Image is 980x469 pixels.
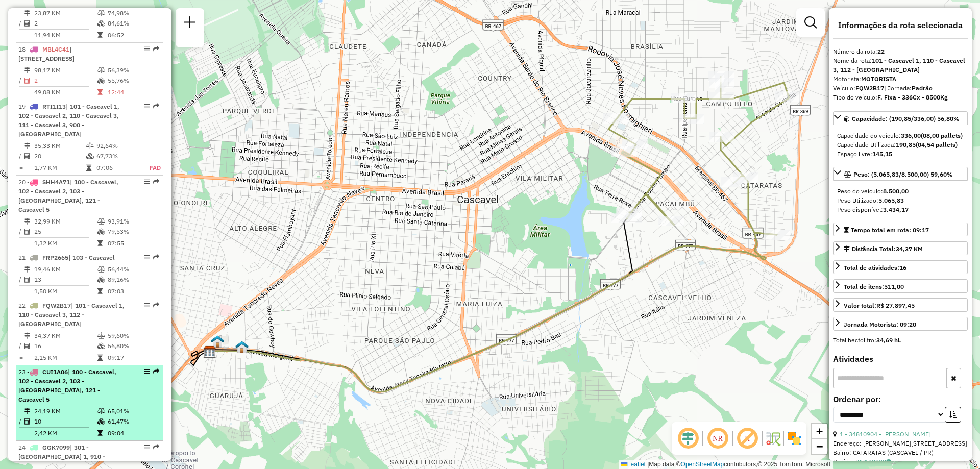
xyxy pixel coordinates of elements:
[896,141,916,149] strong: 190,85
[833,183,968,218] div: Peso: (5.065,83/8.500,00) 59,60%
[107,87,159,97] td: 12:44
[876,336,901,344] strong: 34,69 hL
[837,205,964,214] div: Peso disponível:
[42,302,71,309] span: FQW2B17
[912,84,933,92] strong: Padrão
[18,76,23,86] td: /
[899,264,906,271] strong: 16
[735,426,759,451] span: Exibir rótulo
[153,46,159,52] em: Rota exportada
[97,288,103,294] i: Tempo total em rota
[153,103,159,109] em: Rota exportada
[34,76,97,86] td: 2
[107,18,159,29] td: 84,61%
[837,140,964,150] div: Capacidade Utilizada:
[18,275,23,285] td: /
[107,341,159,351] td: 56,80%
[765,430,781,447] img: Fluxo de ruas
[153,444,159,450] em: Rota exportada
[34,238,97,249] td: 1,32 KM
[18,227,23,237] td: /
[97,218,105,225] i: % de utilização do peso
[97,333,105,339] i: % de utilização do peso
[203,345,216,359] img: CDD Cascavel
[34,416,97,427] td: 10
[18,341,23,351] td: /
[837,131,964,140] div: Capacidade do veículo:
[107,264,159,275] td: 56,44%
[144,368,150,375] em: Opções
[180,12,200,35] a: Nova sessão e pesquisa
[851,226,929,234] span: Tempo total em rota: 09:17
[705,426,730,451] span: Ocultar NR
[42,368,68,376] span: CUI1A06
[34,428,97,438] td: 2,42 KM
[852,115,960,122] span: Capacidade: (190,85/336,00) 56,80%
[18,286,23,297] td: =
[97,266,105,273] i: % de utilização do peso
[18,254,115,261] span: 21 -
[24,10,30,16] i: Distância Total
[34,87,97,97] td: 49,08 KM
[107,331,159,341] td: 59,60%
[86,165,91,171] i: Tempo total em rota
[18,103,119,138] span: | 101 - Cascavel 1, 102 - Cascavel 2, 110 - Cascavel 3, 111 - Cascavel 3, 900 - [GEOGRAPHIC_DATA]
[877,93,948,101] strong: F. Fixa - 336Cx - 8500Kg
[833,47,968,56] div: Número da rota:
[138,163,161,173] td: FAD
[833,56,968,75] div: Nome da rota:
[833,84,968,93] div: Veículo:
[18,151,23,161] td: /
[107,286,159,297] td: 07:03
[107,406,159,416] td: 65,01%
[97,408,105,414] i: % de utilização do peso
[883,187,909,195] strong: 8.500,00
[844,244,923,254] div: Distância Total:
[837,196,964,205] div: Peso Utilizado:
[24,418,30,425] i: Total de Atividades
[800,12,821,33] a: Exibir filtros
[816,425,823,437] span: +
[901,132,921,139] strong: 336,00
[921,132,963,139] strong: (08,00 pallets)
[18,302,125,328] span: | 101 - Cascavel 1, 110 - Cascavel 3, 112 - [GEOGRAPHIC_DATA]
[833,393,968,405] label: Ordenar por:
[916,141,958,149] strong: (04,54 pallets)
[812,424,827,439] a: Zoom in
[97,430,103,436] i: Tempo total em rota
[18,45,75,62] span: 18 -
[107,428,159,438] td: 09:04
[97,78,105,84] i: % de utilização da cubagem
[681,461,724,468] a: OpenStreetMap
[837,150,964,159] div: Espaço livre:
[833,439,968,448] div: Endereço: [PERSON_NAME][STREET_ADDRESS]
[833,57,965,73] strong: 101 - Cascavel 1, 110 - Cascavel 3, 112 - [GEOGRAPHIC_DATA]
[34,331,97,341] td: 34,37 KM
[42,103,66,110] span: RTI1I13
[42,443,70,451] span: GGK7099
[844,264,906,271] span: Total de atividades:
[833,127,968,163] div: Capacidade: (190,85/336,00) 56,80%
[24,67,30,73] i: Distância Total
[24,218,30,225] i: Distância Total
[853,170,953,178] span: Peso: (5.065,83/8.500,00) 59,60%
[144,179,150,185] em: Opções
[24,343,30,349] i: Total de Atividades
[18,87,23,97] td: =
[18,302,125,328] span: 22 -
[24,78,30,84] i: Total de Atividades
[97,418,105,425] i: % de utilização da cubagem
[34,65,97,76] td: 98,17 KM
[833,93,968,102] div: Tipo do veículo:
[34,8,97,18] td: 23,87 KM
[24,333,30,339] i: Distância Total
[876,302,915,309] strong: R$ 27.897,45
[153,302,159,308] em: Rota exportada
[833,457,968,466] div: Pedidos:
[107,76,159,86] td: 55,76%
[42,45,69,53] span: MBL4C41
[884,283,904,290] strong: 511,00
[97,240,103,246] i: Tempo total em rota
[34,163,86,173] td: 1,77 KM
[844,320,916,329] div: Jornada Motorista: 09:20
